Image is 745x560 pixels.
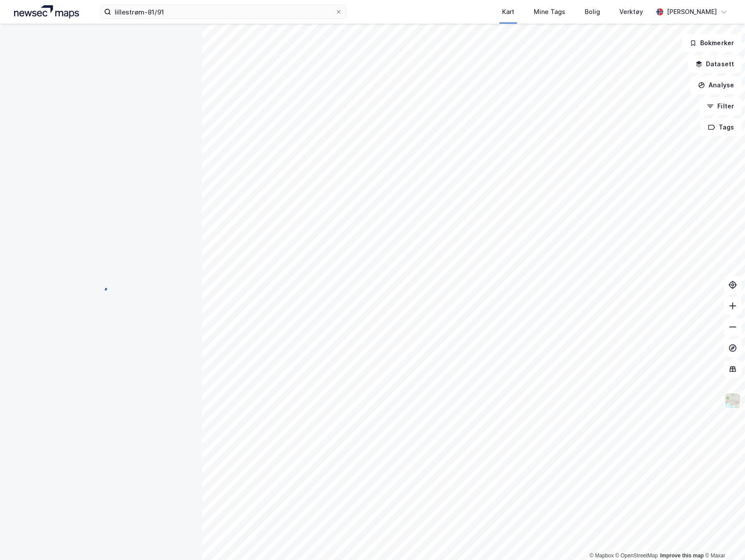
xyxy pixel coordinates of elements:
[534,7,565,17] div: Mine Tags
[701,518,745,560] iframe: Chat Widget
[502,7,514,17] div: Kart
[699,97,741,115] button: Filter
[724,392,741,409] img: Z
[660,553,704,559] a: Improve this map
[691,76,741,94] button: Analyse
[585,7,600,17] div: Bolig
[111,5,335,18] input: Søk på adresse, matrikkel, gårdeiere, leietakere eller personer
[615,553,658,559] a: OpenStreetMap
[619,7,643,17] div: Verktøy
[94,280,108,294] img: spinner.a6d8c91a73a9ac5275cf975e30b51cfb.svg
[589,553,614,559] a: Mapbox
[701,118,741,136] button: Tags
[682,34,741,52] button: Bokmerker
[667,7,717,17] div: [PERSON_NAME]
[14,5,79,18] img: logo.a4113a55bc3d86da70a041830d287a7e.svg
[688,55,741,73] button: Datasett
